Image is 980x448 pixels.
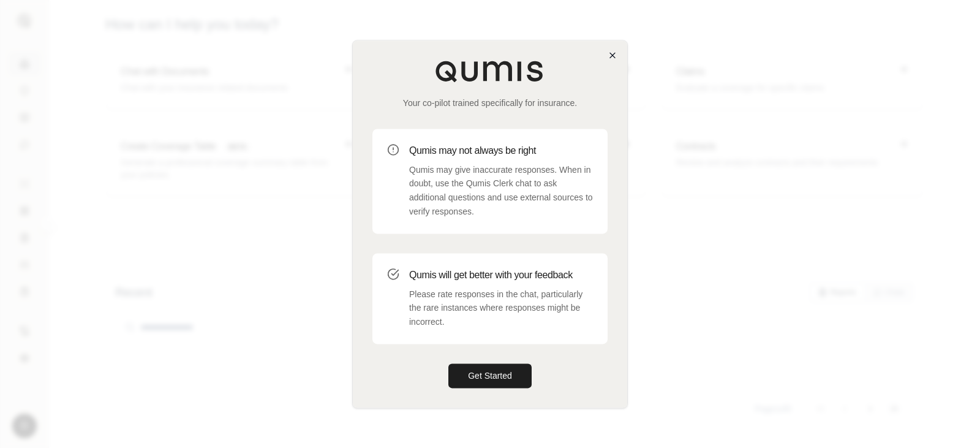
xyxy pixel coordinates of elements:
p: Qumis may give inaccurate responses. When in doubt, use the Qumis Clerk chat to ask additional qu... [409,163,593,219]
button: Get Started [448,363,532,388]
img: Qumis Logo [435,60,545,82]
p: Your co-pilot trained specifically for insurance. [372,97,608,109]
h3: Qumis may not always be right [409,143,593,158]
p: Please rate responses in the chat, particularly the rare instances where responses might be incor... [409,287,593,329]
h3: Qumis will get better with your feedback [409,268,593,283]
